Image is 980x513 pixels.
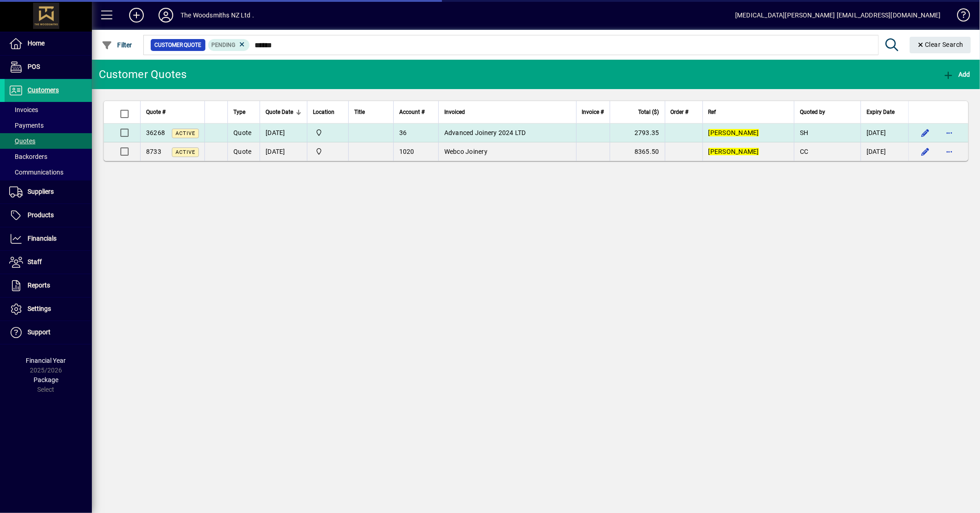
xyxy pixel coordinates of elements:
[917,41,964,48] span: Clear Search
[28,188,54,195] span: Suppliers
[444,107,465,117] span: Invoiced
[942,125,957,140] button: More options
[582,107,604,117] span: Invoice #
[399,129,407,136] span: 36
[34,376,58,383] span: Package
[28,328,51,336] span: Support
[26,357,66,364] span: Financial Year
[233,148,251,155] span: Quote
[208,39,250,51] mat-chip: Pending Status: Pending
[260,124,307,142] td: [DATE]
[708,129,759,136] em: [PERSON_NAME]
[146,107,199,117] div: Quote #
[610,142,665,161] td: 8365.50
[708,148,759,155] em: [PERSON_NAME]
[313,128,343,138] span: The Woodsmiths
[354,107,387,117] div: Title
[940,66,973,83] button: Add
[313,107,343,117] div: Location
[399,107,433,117] div: Account #
[867,107,895,117] span: Expiry Date
[943,71,970,78] span: Add
[154,40,202,50] span: Customer Quote
[5,227,92,250] a: Financials
[9,122,44,129] span: Payments
[5,149,92,164] a: Backorders
[5,32,92,55] a: Home
[28,211,54,219] span: Products
[950,2,969,32] a: Knowledge Base
[399,148,414,155] span: 1020
[176,149,195,155] span: Active
[942,144,957,159] button: More options
[146,148,161,155] span: 8733
[610,124,665,142] td: 2793.35
[5,102,92,118] a: Invoices
[5,274,92,297] a: Reports
[735,8,941,23] div: [MEDICAL_DATA][PERSON_NAME] [EMAIL_ADDRESS][DOMAIN_NAME]
[28,258,42,265] span: Staff
[9,137,35,145] span: Quotes
[28,305,51,312] span: Settings
[28,235,57,242] span: Financials
[671,107,697,117] div: Order #
[708,107,716,117] span: Ref
[354,107,365,117] span: Title
[918,125,933,140] button: Edit
[399,107,425,117] span: Account #
[800,107,855,117] div: Quoted by
[233,107,245,117] span: Type
[444,148,487,155] span: Webco Joinery
[266,107,301,117] div: Quote Date
[151,7,181,23] button: Profile
[5,56,92,79] a: POS
[102,41,132,49] span: Filter
[5,118,92,133] a: Payments
[5,251,92,274] a: Staff
[639,107,659,117] span: Total ($)
[708,107,789,117] div: Ref
[28,86,59,94] span: Customers
[800,148,809,155] span: CC
[5,180,92,203] a: Suppliers
[146,129,165,136] span: 36268
[800,107,825,117] span: Quoted by
[233,129,251,136] span: Quote
[5,133,92,149] a: Quotes
[146,107,165,117] span: Quote #
[861,142,908,161] td: [DATE]
[28,282,50,289] span: Reports
[181,8,254,23] div: The Woodsmiths NZ Ltd .
[5,164,92,180] a: Communications
[313,107,334,117] span: Location
[266,107,293,117] span: Quote Date
[444,107,571,117] div: Invoiced
[918,144,933,159] button: Edit
[9,153,47,160] span: Backorders
[5,204,92,227] a: Products
[122,7,151,23] button: Add
[444,129,526,136] span: Advanced Joinery 2024 LTD
[99,67,187,82] div: Customer Quotes
[313,147,343,157] span: The Woodsmiths
[9,106,38,113] span: Invoices
[212,42,236,48] span: Pending
[5,298,92,321] a: Settings
[861,124,908,142] td: [DATE]
[28,39,45,47] span: Home
[260,142,307,161] td: [DATE]
[910,37,971,53] button: Clear
[867,107,903,117] div: Expiry Date
[800,129,809,136] span: SH
[28,63,40,70] span: POS
[5,321,92,344] a: Support
[99,37,135,53] button: Filter
[671,107,689,117] span: Order #
[176,130,195,136] span: Active
[9,169,63,176] span: Communications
